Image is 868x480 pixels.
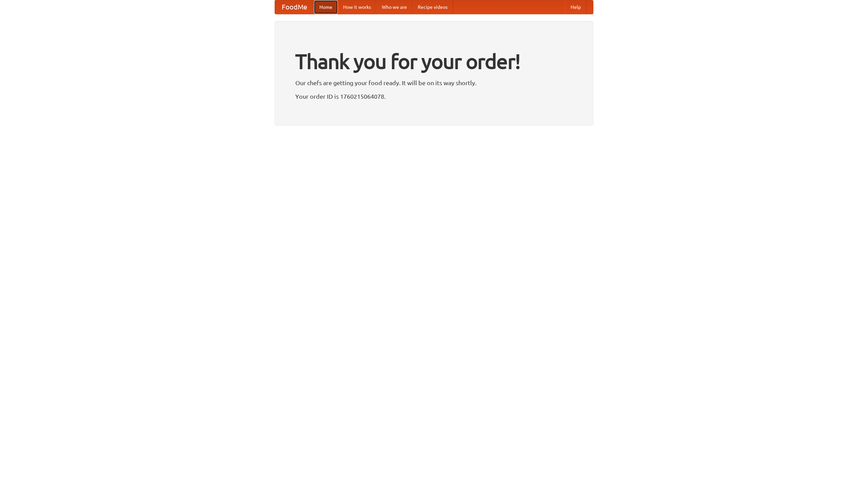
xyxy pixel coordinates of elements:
[376,0,412,14] a: Who we are
[565,0,586,14] a: Help
[275,0,314,14] a: FoodMe
[314,0,338,14] a: Home
[295,91,573,101] p: Your order ID is 1760215064078.
[295,45,573,78] h1: Thank you for your order!
[338,0,376,14] a: How it works
[295,78,573,88] p: Our chefs are getting your food ready. It will be on its way shortly.
[412,0,453,14] a: Recipe videos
